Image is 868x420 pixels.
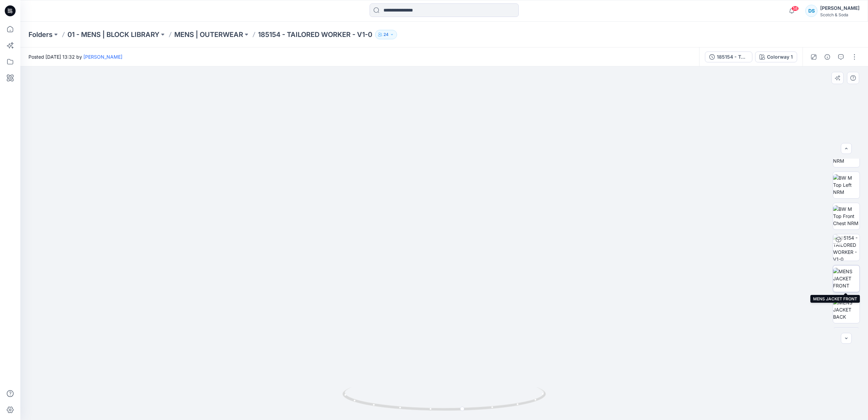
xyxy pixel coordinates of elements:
[833,174,860,196] img: BW M Top Left NRM
[833,205,860,227] img: BW M Top Front Chest NRM
[833,268,860,289] img: MENS JACKET FRONT
[820,12,860,17] div: Scotch & Soda
[28,53,122,60] span: Posted [DATE] 13:32 by
[28,30,53,39] a: Folders
[375,30,397,39] button: 24
[258,30,372,39] p: 185154 - TAILORED WORKER - V1-0
[805,5,817,17] div: DS
[767,53,793,61] div: Colorway 1
[83,54,122,60] a: [PERSON_NAME]
[67,30,159,39] a: 01 - MENS | BLOCK LIBRARY
[833,299,860,320] img: MENS JACKET BACK
[705,52,752,62] button: 185154 - TAILORED WORKER - V1-0
[820,4,860,12] div: [PERSON_NAME]
[755,52,797,62] button: Colorway 1
[833,234,860,261] img: 185154 - TAILORED WORKER - V1-0 Colorway 1
[822,52,833,62] button: Details
[791,6,799,11] span: 58
[383,31,389,38] p: 24
[717,53,748,61] div: 185154 - TAILORED WORKER - V1-0
[174,30,243,39] a: MENS | OUTERWEAR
